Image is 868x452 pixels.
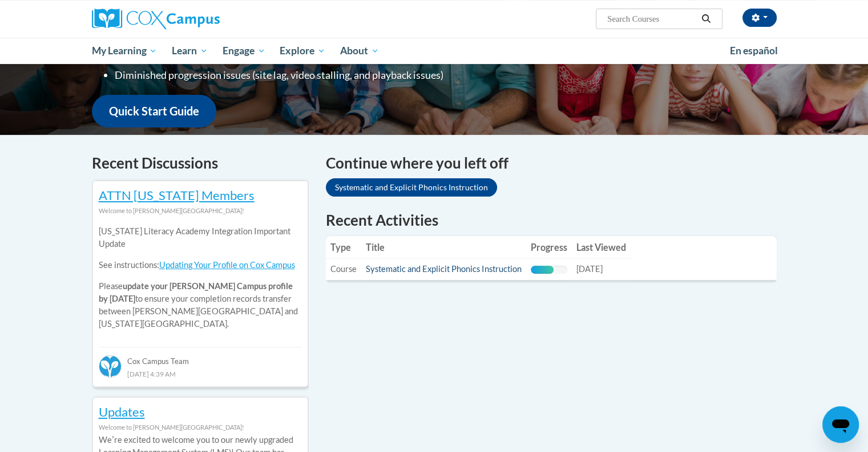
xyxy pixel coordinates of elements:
h4: Continue where you left off [326,152,777,174]
div: Cox Campus Team [99,347,302,367]
th: Progress [526,236,572,259]
div: Welcome to [PERSON_NAME][GEOGRAPHIC_DATA]! [99,421,302,434]
h4: Recent Discussions [92,152,309,174]
a: En español [722,39,785,63]
button: Search [697,12,714,26]
span: [DATE] [576,264,603,274]
img: Cox Campus Team [99,355,122,378]
th: Type [326,236,361,259]
a: Systematic and Explicit Phonics Instruction [366,264,522,274]
th: Title [361,236,526,259]
div: [DATE] 4:39 AM [99,367,302,380]
div: Main menu [75,38,794,64]
iframe: Button to launch messaging window [822,406,859,443]
img: Cox Campus [92,9,220,29]
h1: Recent Activities [326,210,777,230]
button: Account Settings [742,9,777,27]
span: Explore [280,44,325,58]
a: Learn [164,38,215,64]
span: Course [330,264,357,274]
span: Engage [223,44,265,58]
a: Updating Your Profile on Cox Campus [159,260,295,270]
a: About [333,38,386,64]
span: About [340,44,379,58]
th: Last Viewed [572,236,631,259]
a: Quick Start Guide [92,95,216,127]
div: Welcome to [PERSON_NAME][GEOGRAPHIC_DATA]! [99,205,302,217]
span: Learn [172,44,208,58]
a: Engage [215,38,273,64]
input: Search Courses [606,12,697,26]
p: See instructions: [99,259,302,271]
div: Please to ensure your completion records transfer between [PERSON_NAME][GEOGRAPHIC_DATA] and [US_... [99,217,302,339]
span: My Learning [91,44,157,58]
b: update your [PERSON_NAME] Campus profile by [DATE] [99,281,293,303]
span: En español [730,45,778,57]
div: Progress, % [531,266,554,274]
a: My Learning [84,38,165,64]
a: ATTN [US_STATE] Members [99,187,255,203]
a: Updates [99,404,145,419]
a: Cox Campus [92,9,309,29]
p: [US_STATE] Literacy Academy Integration Important Update [99,225,302,250]
a: Systematic and Explicit Phonics Instruction [326,178,497,197]
li: Diminished progression issues (site lag, video stalling, and playback issues) [115,67,506,83]
a: Explore [272,38,333,64]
